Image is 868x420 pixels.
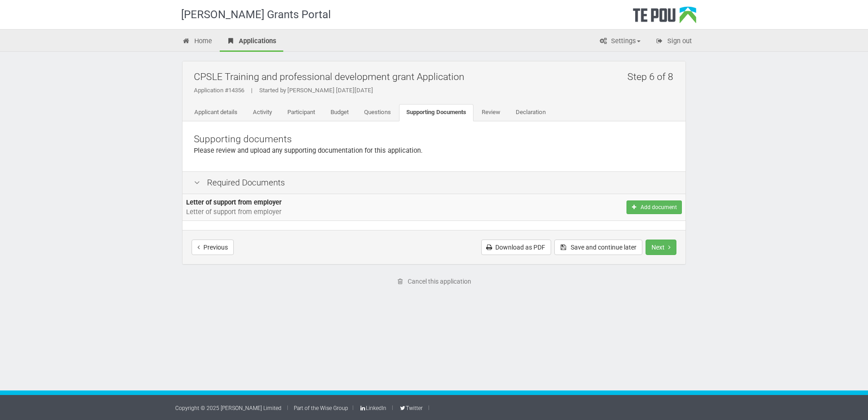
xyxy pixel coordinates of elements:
a: Twitter [399,405,422,411]
a: Home [175,32,219,52]
button: Previous step [192,240,234,255]
a: Settings [592,32,647,52]
button: Next step [646,240,676,255]
a: Sign out [648,32,699,52]
a: Cancel this application [391,274,477,289]
a: Part of the Wise Group [294,405,348,411]
h2: CPSLE Training and professional development grant Application [194,66,679,87]
a: Applicant details [187,104,245,121]
span: Letter of support from employer [186,208,281,216]
p: Please review and upload any supporting documentation for this application. [194,146,674,155]
b: Letter of support from employer [186,198,281,206]
h2: Step 6 of 8 [627,66,679,87]
div: Application #14356 Started by [PERSON_NAME] [DATE][DATE] [194,86,679,95]
span: | [244,87,259,94]
button: Save and continue later [554,240,642,255]
a: Download as PDF [481,240,551,255]
a: LinkedIn [359,405,386,411]
a: Copyright © 2025 [PERSON_NAME] Limited [175,405,281,411]
a: Declaration [508,104,553,121]
a: Activity [246,104,279,121]
button: Add document [626,200,682,214]
div: Required Documents [182,171,686,194]
p: Supporting documents [194,133,674,146]
a: Review [474,104,508,121]
a: Supporting Documents [399,104,473,121]
a: Participant [280,104,322,121]
a: Budget [323,104,356,121]
a: Applications [220,32,283,52]
a: Questions [357,104,398,121]
div: Te Pou Logo [633,6,696,29]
